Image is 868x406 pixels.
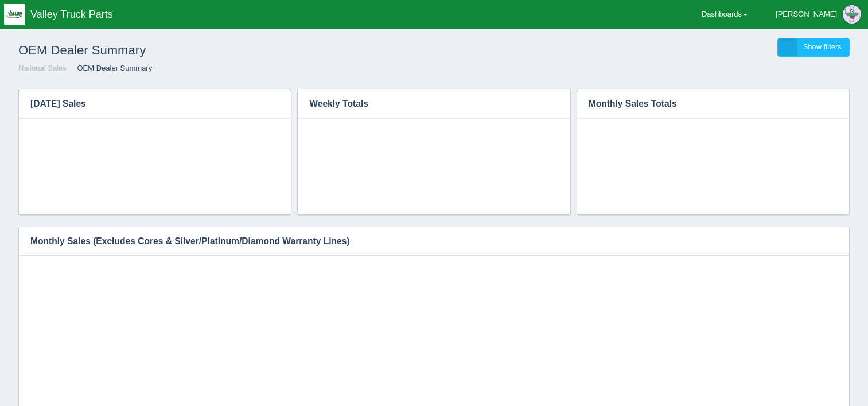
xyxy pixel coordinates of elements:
h1: OEM Dealer Summary [18,38,434,63]
div: [PERSON_NAME] [776,3,837,26]
li: OEM Dealer Summary [68,63,152,74]
h3: Monthly Sales Totals [577,89,815,118]
span: Valley Truck Parts [30,9,113,20]
h3: Monthly Sales (Excludes Cores & Silver/Platinum/Diamond Warranty Lines) [19,227,832,256]
img: q1blfpkbivjhsugxdrfq.png [4,4,25,25]
a: Show filters [777,38,850,57]
span: Show filters [803,42,842,51]
img: Profile Picture [843,5,861,24]
a: National Sales [18,64,67,72]
h3: [DATE] Sales [19,89,274,118]
h3: Weekly Totals [298,89,552,118]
